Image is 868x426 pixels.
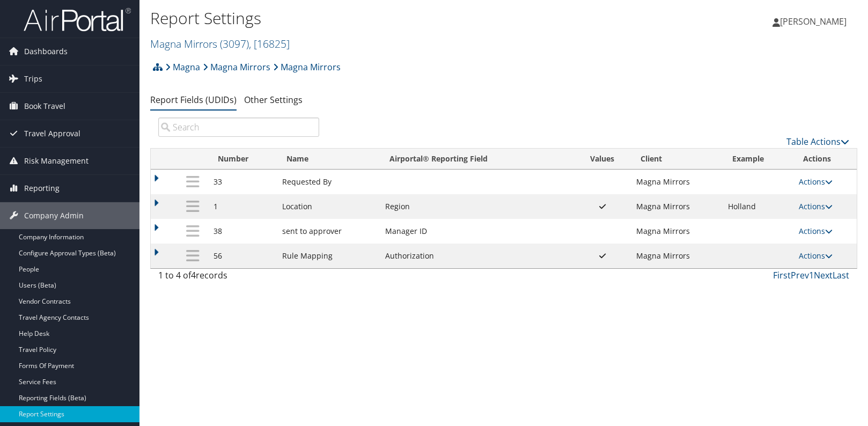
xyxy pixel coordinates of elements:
[208,194,277,219] td: 1
[24,38,68,65] span: Dashboards
[833,269,849,281] a: Last
[786,136,849,148] a: Table Actions
[631,149,723,170] th: Client
[631,170,723,194] td: Magna Mirrors
[574,149,631,170] th: Values
[809,269,814,281] a: 1
[208,149,277,170] th: Number
[24,93,65,120] span: Book Travel
[277,219,380,244] td: sent to approver
[24,202,84,229] span: Company Admin
[158,117,319,137] input: Search
[631,219,723,244] td: Magna Mirrors
[150,36,290,51] a: Magna Mirrors
[380,194,574,219] td: Region
[380,149,574,170] th: Airportal&reg; Reporting Field
[24,148,89,174] span: Risk Management
[277,170,380,194] td: Requested By
[273,56,341,78] a: Magna Mirrors
[208,219,277,244] td: 38
[773,5,857,38] a: [PERSON_NAME]
[631,194,723,219] td: Magna Mirrors
[780,16,847,27] span: [PERSON_NAME]
[799,226,833,236] a: Actions
[249,36,290,51] span: , [ 16825 ]
[24,65,42,92] span: Trips
[723,194,793,219] td: Holland
[208,244,277,268] td: 56
[150,7,622,30] h1: Report Settings
[380,244,574,268] td: Authorization
[799,251,833,261] a: Actions
[277,149,380,170] th: Name
[791,269,809,281] a: Prev
[277,194,380,219] td: Location
[24,7,131,32] img: airportal-logo.png
[203,56,270,78] a: Magna Mirrors
[799,201,833,211] a: Actions
[208,170,277,194] td: 33
[799,177,833,187] a: Actions
[220,36,249,51] span: ( 3097 )
[24,120,80,147] span: Travel Approval
[158,269,319,287] div: 1 to 4 of records
[814,269,833,281] a: Next
[723,149,793,170] th: Example
[178,149,208,170] th: : activate to sort column descending
[631,244,723,268] td: Magna Mirrors
[380,219,574,244] td: Manager ID
[773,269,791,281] a: First
[793,149,857,170] th: Actions
[165,56,200,78] a: Magna
[150,94,237,106] a: Report Fields (UDIDs)
[24,175,60,202] span: Reporting
[191,269,196,281] span: 4
[244,94,303,106] a: Other Settings
[277,244,380,268] td: Rule Mapping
